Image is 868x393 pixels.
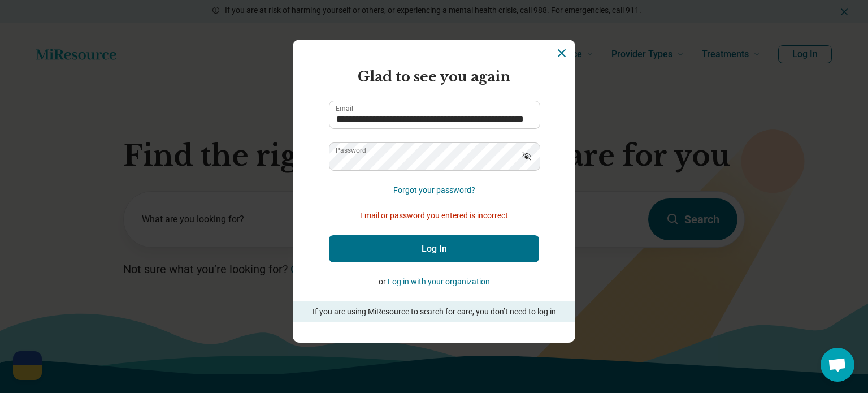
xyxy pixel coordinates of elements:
[329,67,539,87] h2: Glad to see you again
[336,105,353,112] label: Email
[329,276,539,288] p: or
[329,235,539,262] button: Log In
[388,276,490,288] button: Log in with your organization
[309,306,559,318] p: If you are using MiResource to search for care, you don’t need to log in
[336,147,366,154] label: Password
[393,184,475,196] button: Forgot your password?
[555,46,568,60] button: Dismiss
[293,40,575,343] section: Login Dialog
[514,142,539,170] button: Show password
[329,210,539,222] p: Email or password you entered is incorrect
